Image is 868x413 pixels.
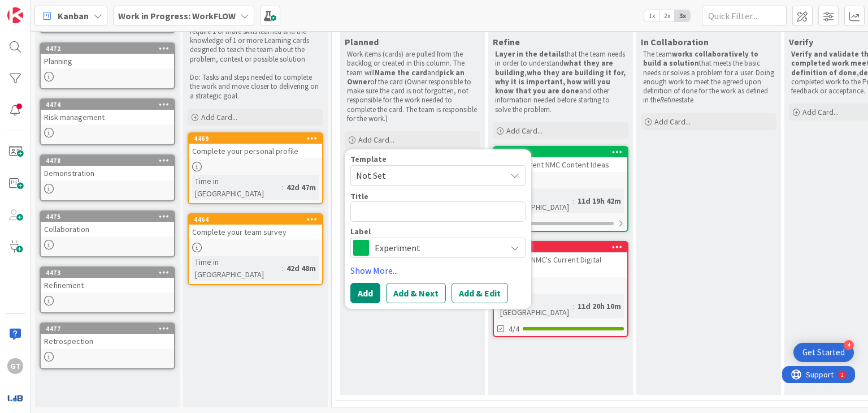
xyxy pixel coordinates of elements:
[497,294,573,319] div: Time in [GEOGRAPHIC_DATA]
[659,10,675,21] span: 2x
[643,49,760,68] strong: works collaboratively to build a solution
[41,278,174,292] div: Refinement
[347,50,478,123] p: Work items (cards) are pulled from the backlog or created in this column. The team will and of th...
[194,135,322,143] div: 4469
[499,148,627,156] div: 4884
[58,9,89,23] span: Kanban
[189,225,322,239] div: Complete your team survey
[644,10,659,21] span: 1x
[675,10,690,21] span: 3x
[573,195,575,207] span: :
[118,10,236,21] b: Work in Progress: WorkFLOW
[41,268,174,278] div: 4473
[46,45,174,53] div: 4472
[509,323,519,335] span: 4/4
[41,100,174,110] div: 4474
[506,126,542,136] span: Add Card...
[46,325,174,333] div: 4477
[46,213,174,221] div: 4475
[189,214,322,239] div: 4464Complete your team survey
[46,157,174,165] div: 4478
[345,36,379,48] span: Planned
[347,68,466,87] strong: pick an Owner
[494,252,627,277] div: Research NMC's Current Digital Marketing
[189,134,322,158] div: 4469Complete your personal profile
[375,68,427,78] strong: Name the card
[358,135,394,145] span: Add Card...
[356,168,497,183] span: Not Set
[494,157,627,172] div: Test Different NMC Content Ideas
[201,112,237,122] span: Add Card...
[844,340,854,350] div: 4
[41,166,174,180] div: Demonstration
[46,101,174,109] div: 4474
[793,343,854,362] div: Open Get Started checklist, remaining modules: 4
[493,36,520,48] span: Refine
[350,283,380,303] button: Add
[189,134,322,144] div: 4469
[59,5,62,14] div: 2
[41,100,174,124] div: 4474Risk management
[190,73,321,101] p: Do: Tasks and steps needed to complete the work and move closer to delivering on a strategic goal.
[660,95,679,105] em: Refine
[41,156,174,166] div: 4478
[41,324,174,349] div: 4477Retrospection
[192,175,282,200] div: Time in [GEOGRAPHIC_DATA]
[495,58,615,77] strong: what they are building
[194,216,322,223] div: 4464
[7,358,23,374] div: GT
[350,264,526,277] a: Show More...
[41,324,174,334] div: 4477
[7,7,23,23] img: Visit kanbanzone.com
[643,50,774,105] p: The team that meets the basic needs or solves a problem for a user. Doing enough work to meet the...
[499,243,627,251] div: 4686
[641,36,709,48] span: In Collaboration
[189,144,322,158] div: Complete your personal profile
[497,188,573,213] div: Time in [GEOGRAPHIC_DATA]
[24,2,51,15] span: Support
[41,44,174,68] div: 4472Planning
[41,334,174,349] div: Retrospection
[494,242,627,277] div: 4686Research NMC's Current Digital Marketing
[41,44,174,54] div: 4472
[41,212,174,222] div: 4475
[350,155,387,163] span: Template
[802,107,839,117] span: Add Card...
[495,50,626,114] p: that the team needs in order to understand , and other information needed before starting to solv...
[284,262,319,274] div: 42d 48m
[41,212,174,236] div: 4475Collaboration
[192,256,282,281] div: Time in [GEOGRAPHIC_DATA]
[654,117,691,127] span: Add Card...
[282,181,284,193] span: :
[789,36,813,48] span: Verify
[573,300,575,312] span: :
[375,240,500,256] span: Experiment
[284,181,319,193] div: 42d 47m
[802,347,845,358] div: Get Started
[575,195,624,207] div: 11d 19h 42m
[702,6,787,26] input: Quick Filter...
[41,222,174,236] div: Collaboration
[41,54,174,68] div: Planning
[7,390,23,406] img: avatar
[350,191,368,201] label: Title
[386,283,446,303] button: Add & Next
[575,300,624,312] div: 11d 20h 10m
[495,68,627,96] strong: who they are building it for, why it is important, how will you know that you are done
[190,18,321,64] p: Experiment: A constrained activity that will require 1 of mare skills learned and the knowledge o...
[41,110,174,124] div: Risk management
[41,156,174,180] div: 4478Demonstration
[46,269,174,277] div: 4473
[350,227,371,235] span: Label
[494,147,627,172] div: 4884Test Different NMC Content Ideas
[495,49,565,59] strong: Layer in the details
[452,283,508,303] button: Add & Edit
[494,147,627,157] div: 4884
[189,214,322,225] div: 4464
[494,242,627,252] div: 4686
[41,268,174,292] div: 4473Refinement
[282,262,284,274] span: :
